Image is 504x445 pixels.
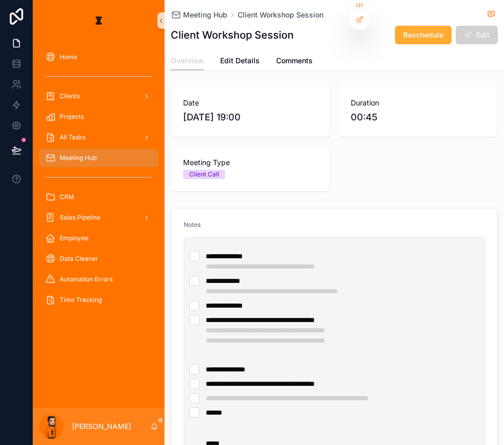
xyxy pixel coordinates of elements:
a: Client Workshop Session [238,10,323,20]
a: Clients [39,87,158,105]
a: Projects [39,108,158,126]
div: Client Call [189,170,219,179]
span: All Tasks [60,133,85,141]
h1: Client Workshop Session [171,28,294,42]
span: [DATE] 19:00 [183,110,318,124]
a: Meeting Hub [171,10,227,20]
img: App logo [91,12,107,29]
span: Projects [60,113,84,121]
span: Comments [276,56,313,66]
span: Meeting Type [183,157,318,168]
button: Edit [456,26,498,44]
span: Reschedule [403,30,443,40]
span: Employee [60,234,88,242]
a: Edit Details [220,51,260,72]
span: Clients [60,92,80,100]
a: Sales Pipeline [39,208,158,227]
span: 00:45 [351,110,485,124]
a: CRM [39,188,158,206]
span: Meeting Hub [183,10,227,20]
a: All Tasks [39,128,158,147]
span: Sales Pipeline [60,213,100,222]
a: Comments [276,51,313,72]
p: [PERSON_NAME] [72,421,131,432]
span: Edit Details [220,56,260,66]
span: Home [60,53,77,61]
span: Notes [184,221,201,228]
a: Meeting Hub [39,149,158,167]
span: Meeting Hub [60,154,97,162]
button: Reschedule [395,26,452,44]
span: Automation Errors [60,275,113,283]
a: Overview [171,51,204,71]
span: Overview [171,56,204,66]
span: Date [183,98,318,108]
div: scrollable content [33,41,165,321]
span: Data Cleaner [60,255,98,263]
a: Automation Errors [39,270,158,289]
span: CRM [60,193,74,201]
a: Home [39,48,158,66]
a: Data Cleaner [39,250,158,268]
span: Duration [351,98,485,108]
a: Employee [39,229,158,247]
